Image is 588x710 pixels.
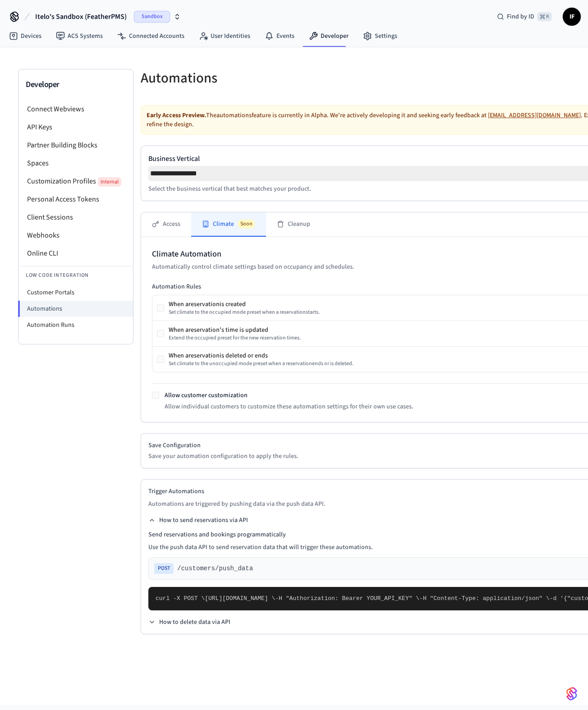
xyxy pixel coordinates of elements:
[152,262,354,271] p: Automatically control climate settings based on occupancy and schedules.
[302,28,356,44] a: Developer
[550,595,567,602] span: -d '{
[18,100,133,118] li: Connect Webviews
[98,177,121,187] span: Internal
[18,208,133,226] li: Client Sessions
[564,9,580,25] span: IF
[35,11,127,22] span: Itelo's Sandbox (FeatherPMS)
[266,212,321,237] button: Cleanup
[18,172,133,190] li: Customization Profiles
[488,111,581,120] a: [EMAIL_ADDRESS][DOMAIN_NAME]
[18,190,133,208] li: Personal Access Tokens
[205,595,275,602] span: [URL][DOMAIN_NAME] \
[18,244,133,262] li: Online CLI
[18,154,133,172] li: Spaces
[18,226,133,244] li: Webhooks
[134,11,170,23] span: Sandbox
[148,516,248,525] button: How to send reservations via API
[147,111,206,120] strong: Early Access Preview.
[148,487,326,496] h2: Trigger Automations
[110,28,192,44] a: Connected Accounts
[18,301,133,317] li: Automations
[169,334,301,342] div: Extend the occupied preset for the new reservation times.
[26,78,126,91] h3: Developer
[490,9,559,25] div: Find by ID⌘ K
[18,266,133,284] li: Low Code Integration
[165,391,248,400] label: Allow customer customization
[169,309,320,316] div: Set climate to the occupied mode preset when a reservation starts.
[419,595,550,602] span: -H "Content-Type: application/json" \
[18,284,133,301] li: Customer Portals
[169,325,301,334] div: When a reservation 's time is updated
[141,212,191,237] button: Access
[18,317,133,333] li: Automation Runs
[177,564,253,573] span: /customers/push_data
[238,220,255,229] span: Soon
[275,595,419,602] span: -H "Authorization: Bearer YOUR_API_KEY" \
[141,69,404,87] h5: Automations
[2,28,49,44] a: Devices
[537,12,552,21] span: ⌘ K
[507,12,534,21] span: Find by ID
[18,118,133,136] li: API Keys
[563,8,581,26] button: IF
[192,28,257,44] a: User Identities
[152,248,354,261] h2: Climate Automation
[165,402,413,411] p: Allow individual customers to customize these automation settings for their own use cases.
[148,452,299,461] p: Save your automation configuration to apply the rules.
[156,595,205,602] span: curl -X POST \
[191,212,266,237] button: ClimateSoon
[169,300,320,309] div: When a reservation is created
[49,28,110,44] a: ACS Systems
[148,441,299,450] h2: Save Configuration
[154,563,174,574] span: POST
[257,28,302,44] a: Events
[148,618,230,627] button: How to delete data via API
[148,499,326,508] p: Automations are triggered by pushing data via the push data API.
[18,136,133,154] li: Partner Building Blocks
[566,687,577,701] img: SeamLogoGradient.69752ec5.svg
[169,360,354,367] div: Set climate to the unoccupied mode preset when a reservation ends or is deleted.
[169,351,354,360] div: When a reservation is deleted or ends
[356,28,404,44] a: Settings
